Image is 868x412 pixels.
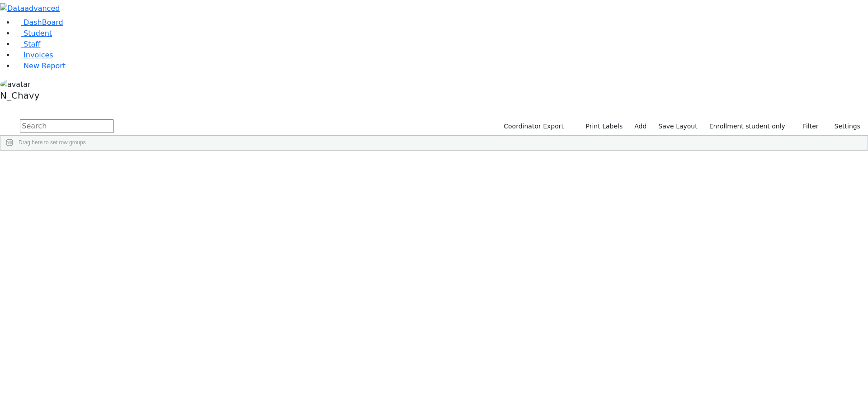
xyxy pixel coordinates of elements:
[14,29,52,38] a: Student
[498,119,568,133] button: Coordinator Export
[705,119,789,133] label: Enrollment student only
[24,29,52,38] span: Student
[791,119,823,133] button: Filter
[630,119,651,133] a: Add
[24,18,63,27] span: DashBoard
[24,40,40,48] span: Staff
[575,119,627,133] button: Print Labels
[14,18,63,27] a: DashBoard
[24,62,66,70] span: New Report
[19,139,86,146] span: Drag here to set row groups
[14,62,66,70] a: New Report
[24,51,53,59] span: Invoices
[823,119,864,133] button: Settings
[20,119,114,133] input: Search
[14,40,40,48] a: Staff
[654,119,701,133] button: Save Layout
[14,51,53,59] a: Invoices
